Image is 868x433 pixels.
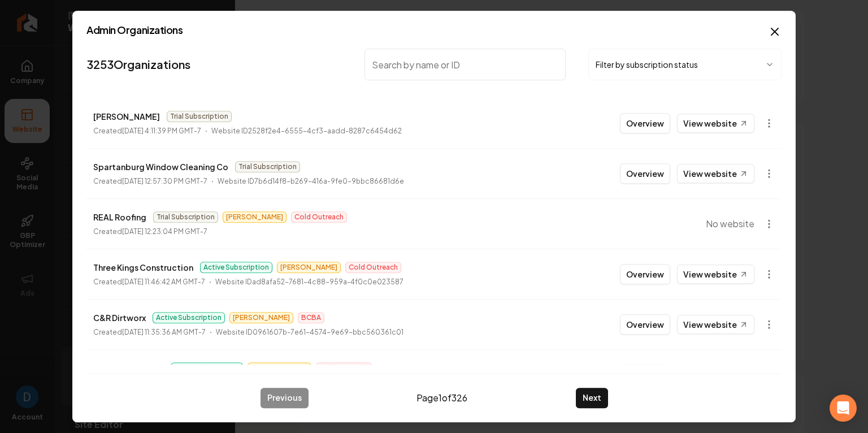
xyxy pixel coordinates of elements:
[576,388,608,408] button: Next
[93,361,164,375] p: Aligned Solutions
[677,265,754,284] a: View website
[277,262,341,273] span: [PERSON_NAME]
[620,314,670,335] button: Overview
[235,161,300,172] span: Trial Subscription
[248,362,311,374] span: [PERSON_NAME]
[122,328,206,336] time: [DATE] 11:35:36 AM GMT-7
[218,176,404,187] p: Website ID 7b6d14f8-b269-416a-9fe0-9bbc86681d6e
[93,176,207,187] p: Created
[215,276,403,288] p: Website ID ad8afa52-7681-4c88-959a-4f0c0e023587
[677,114,754,133] a: View website
[291,211,347,223] span: Cold Outreach
[153,312,225,323] span: Active Subscription
[416,391,467,405] span: Page 1 of 326
[86,57,190,72] a: 3253Organizations
[153,211,218,223] span: Trial Subscription
[86,25,782,35] h2: Admin Organizations
[677,164,754,183] a: View website
[93,110,160,123] p: [PERSON_NAME]
[211,125,402,137] p: Website ID 2528f2e4-6555-4cf3-aadd-8287c6454d62
[706,217,754,231] span: No website
[93,210,146,224] p: REAL Roofing
[364,49,566,80] input: Search by name or ID
[620,163,670,184] button: Overview
[223,211,287,223] span: [PERSON_NAME]
[200,262,272,273] span: Active Subscription
[93,276,205,288] p: Created
[229,312,293,323] span: [PERSON_NAME]
[93,160,228,174] p: Spartanburg Window Cleaning Co
[620,113,670,133] button: Overview
[345,262,401,273] span: Cold Outreach
[298,312,324,323] span: BCBA
[122,127,201,135] time: [DATE] 4:11:39 PM GMT-7
[167,111,232,122] span: Trial Subscription
[316,362,372,374] span: Cold Outreach
[93,226,207,237] p: Created
[171,362,243,374] span: Active Subscription
[93,125,201,137] p: Created
[677,315,754,334] a: View website
[93,311,146,324] p: C&R Dirtworx
[122,177,207,185] time: [DATE] 12:57:30 PM GMT-7
[93,327,206,338] p: Created
[122,278,205,286] time: [DATE] 11:46:42 AM GMT-7
[122,227,207,236] time: [DATE] 12:23:04 PM GMT-7
[93,261,193,274] p: Three Kings Construction
[216,327,403,338] p: Website ID 0961607b-7e61-4574-9e69-bbc560361c01
[620,264,670,284] button: Overview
